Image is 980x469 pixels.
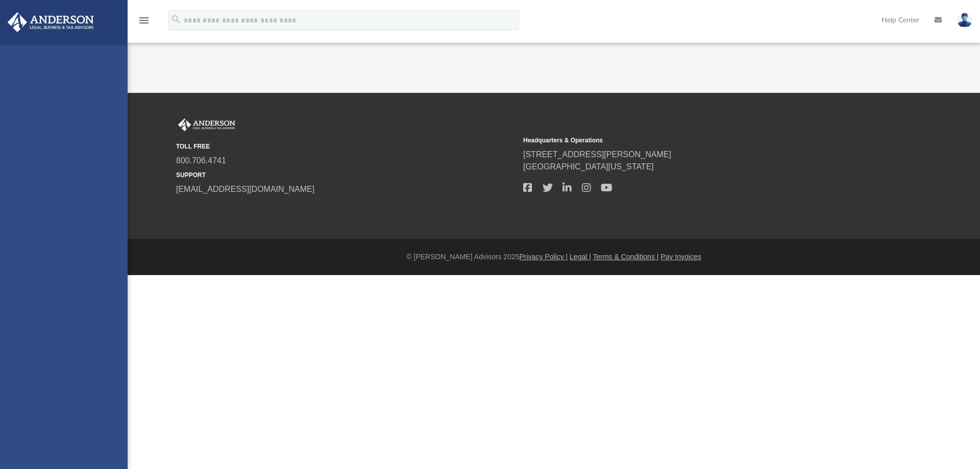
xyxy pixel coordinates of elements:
img: User Pic [957,13,972,28]
a: Privacy Policy | [520,253,568,261]
i: search [170,14,182,25]
a: [EMAIL_ADDRESS][DOMAIN_NAME] [176,185,314,193]
small: TOLL FREE [176,142,516,151]
img: Anderson Advisors Platinum Portal [5,12,97,32]
img: Anderson Advisors Platinum Portal [176,118,237,132]
div: © [PERSON_NAME] Advisors 2025 [128,252,980,262]
a: menu [138,19,150,27]
small: SUPPORT [176,170,516,180]
a: 800.706.4741 [176,156,226,165]
a: Terms & Conditions | [593,253,659,261]
a: Pay Invoices [660,253,701,261]
a: Legal | [570,253,591,261]
a: [GEOGRAPHIC_DATA][US_STATE] [523,162,654,171]
i: menu [138,14,150,27]
a: [STREET_ADDRESS][PERSON_NAME] [523,150,671,159]
small: Headquarters & Operations [523,136,863,145]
